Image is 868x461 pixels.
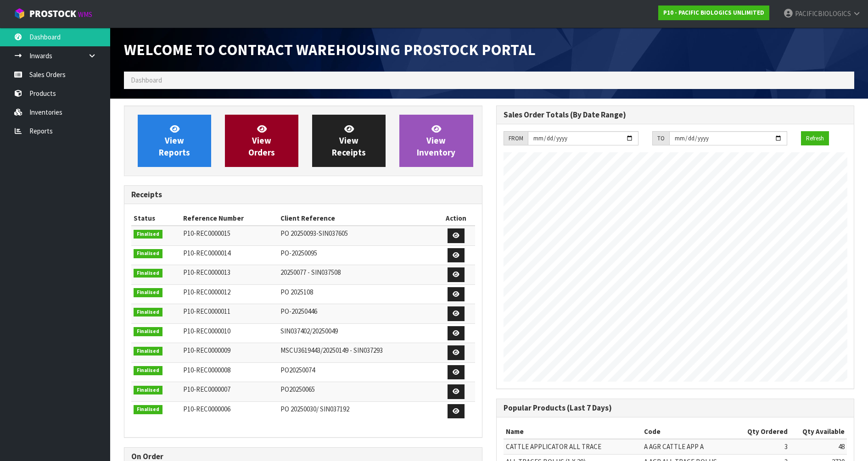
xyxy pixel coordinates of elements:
[183,385,230,394] span: P10-REC0000007
[795,9,851,18] span: PACIFICBIOLOGICS
[280,405,349,413] span: PO 20250030/ SIN037192
[225,115,298,167] a: ViewOrders
[280,268,341,277] span: 20250077 - SIN037508
[248,123,275,158] span: View Orders
[131,211,181,226] th: Status
[280,249,317,257] span: PO-20250095
[417,123,455,158] span: View Inventory
[134,288,162,297] span: Finalised
[437,211,475,226] th: Action
[181,211,278,226] th: Reference Number
[280,366,315,374] span: PO20250074
[183,268,230,277] span: P10-REC0000013
[504,404,847,412] h3: Popular Products (Last 7 Days)
[183,366,230,374] span: P10-REC0000008
[663,9,764,17] strong: P10 - PACIFIC BIOLOGICS UNLIMITED
[134,405,162,414] span: Finalised
[642,424,736,439] th: Code
[134,347,162,356] span: Finalised
[399,115,473,167] a: ViewInventory
[131,190,475,199] h3: Receipts
[312,115,386,167] a: ViewReceipts
[131,452,475,461] h3: On Order
[183,327,230,335] span: P10-REC0000010
[183,288,230,296] span: P10-REC0000012
[652,131,669,146] div: TO
[14,8,25,19] img: cube-alt.png
[280,346,383,355] span: MSCU3619443/20250149 - SIN037293
[504,424,642,439] th: Name
[138,115,211,167] a: ViewReports
[29,8,76,20] span: ProStock
[801,131,829,146] button: Refresh
[736,439,790,454] td: 3
[134,249,162,258] span: Finalised
[183,229,230,238] span: P10-REC0000015
[736,424,790,439] th: Qty Ordered
[504,131,528,146] div: FROM
[183,249,230,257] span: P10-REC0000014
[504,111,847,119] h3: Sales Order Totals (By Date Range)
[280,385,315,394] span: PO20250065
[790,439,847,454] td: 48
[124,40,536,59] span: Welcome to Contract Warehousing ProStock Portal
[642,439,736,454] td: A AGR CATTLE APP A
[134,308,162,317] span: Finalised
[134,327,162,336] span: Finalised
[134,366,162,375] span: Finalised
[280,288,313,296] span: PO 2025108
[280,229,348,238] span: PO 20250093-SIN037605
[134,230,162,239] span: Finalised
[183,346,230,355] span: P10-REC0000009
[280,307,317,316] span: PO-20250446
[131,76,162,84] span: Dashboard
[278,211,437,226] th: Client Reference
[280,327,338,335] span: SIN037402/20250049
[790,424,847,439] th: Qty Available
[134,386,162,395] span: Finalised
[183,405,230,413] span: P10-REC0000006
[134,269,162,278] span: Finalised
[332,123,366,158] span: View Receipts
[159,123,190,158] span: View Reports
[78,10,92,19] small: WMS
[183,307,230,316] span: P10-REC0000011
[504,439,642,454] td: CATTLE APPLICATOR ALL TRACE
